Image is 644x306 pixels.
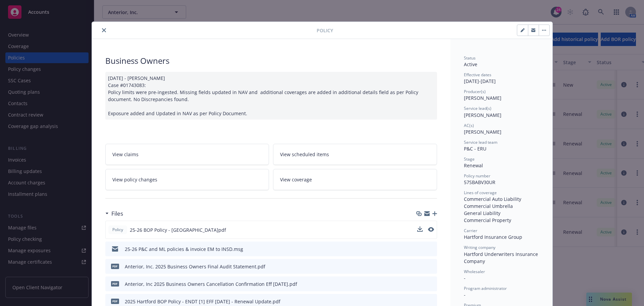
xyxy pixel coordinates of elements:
[418,280,423,288] button: download file
[428,226,434,233] button: preview file
[464,245,495,250] span: Writing company
[464,156,475,162] span: Stage
[464,251,539,264] span: Hartford Underwriters Insurance Company
[464,292,466,298] span: -
[428,246,434,253] button: preview file
[111,299,119,304] span: pdf
[418,263,423,270] button: download file
[464,228,477,233] span: Carrier
[464,89,486,94] span: Producer(s)
[464,55,476,61] span: Status
[464,139,497,145] span: Service lead team
[464,195,539,203] div: Commercial Auto Liability
[417,226,423,233] button: download file
[317,27,333,34] span: Policy
[280,176,312,183] span: View coverage
[125,280,297,288] div: Anterior, Inc 2025 Business Owners Cancellation Confirmation Eff [DATE].pdf
[428,280,434,288] button: preview file
[464,145,486,152] span: P&C - ERU
[464,234,522,240] span: Hartford Insurance Group
[464,217,539,224] div: Commercial Property
[464,72,539,85] div: [DATE] - [DATE]
[418,246,423,253] button: download file
[273,169,437,190] a: View coverage
[464,123,474,128] span: AC(s)
[418,298,423,305] button: download file
[464,275,466,281] span: -
[111,264,119,269] span: pdf
[105,144,269,165] a: View claims
[428,298,434,305] button: preview file
[464,179,495,185] span: 57SBABV30UR
[464,190,497,195] span: Lines of coverage
[428,227,434,232] button: preview file
[112,151,139,158] span: View claims
[273,144,437,165] a: View scheduled items
[464,112,501,118] span: [PERSON_NAME]
[464,210,539,217] div: General Liability
[280,151,329,158] span: View scheduled items
[464,286,507,291] span: Program administrator
[130,226,226,233] span: 25-26 BOP Policy - [GEOGRAPHIC_DATA]pdf
[100,26,108,34] button: close
[125,246,243,253] div: 25-26 P&C and ML policies & invoice EM to INSD.msg
[417,226,423,232] button: download file
[464,61,477,68] span: Active
[125,263,265,270] div: Anterior, Inc. 2025 Business Owners Final Audit Statement.pdf
[111,227,124,233] span: Policy
[112,176,157,183] span: View policy changes
[125,298,280,305] div: 2025 Hartford BOP Policy - ENDT [1] EFF [DATE] - Renewal Update.pdf
[105,55,437,67] div: Business Owners
[464,129,501,135] span: [PERSON_NAME]
[464,203,539,210] div: Commercial Umbrella
[464,105,491,111] span: Service lead(s)
[111,281,119,286] span: pdf
[464,95,501,101] span: [PERSON_NAME]
[105,209,123,218] div: Files
[464,269,485,274] span: Wholesaler
[105,72,437,120] div: [DATE] - [PERSON_NAME] Case #01743083: Policy limits were pre-ingested. Missing fields updated in...
[428,263,434,270] button: preview file
[464,173,490,179] span: Policy number
[111,209,123,218] h3: Files
[464,72,491,78] span: Effective dates
[105,169,269,190] a: View policy changes
[464,162,483,169] span: Renewal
